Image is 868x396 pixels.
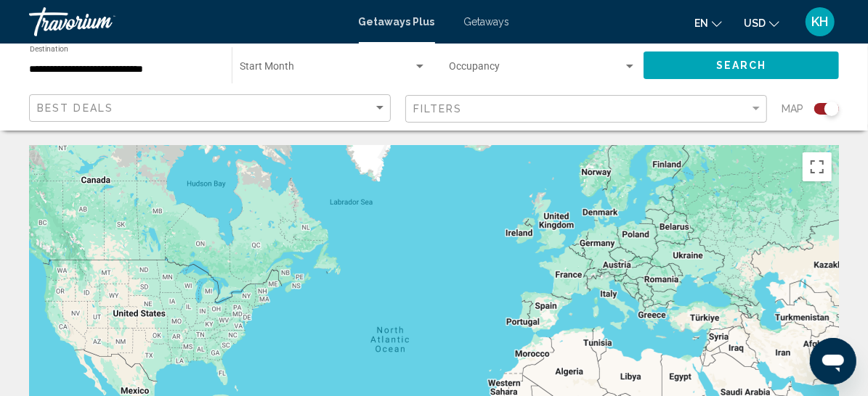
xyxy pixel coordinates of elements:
[801,7,839,37] button: User Menu
[803,152,832,181] button: Toggle fullscreen view
[694,12,722,33] button: Change language
[37,102,113,114] span: Best Deals
[744,12,779,33] button: Change currency
[812,15,829,29] span: KH
[405,94,767,124] button: Filter
[464,16,510,28] a: Getaways
[29,7,344,36] a: Travorium
[744,17,766,29] span: USD
[644,51,839,78] button: Search
[37,102,386,115] mat-select: Sort by
[782,99,803,119] span: Map
[413,103,463,115] span: Filters
[359,16,435,28] a: Getaways Plus
[810,338,856,384] iframe: Button to launch messaging window
[716,60,767,72] span: Search
[694,17,708,29] span: en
